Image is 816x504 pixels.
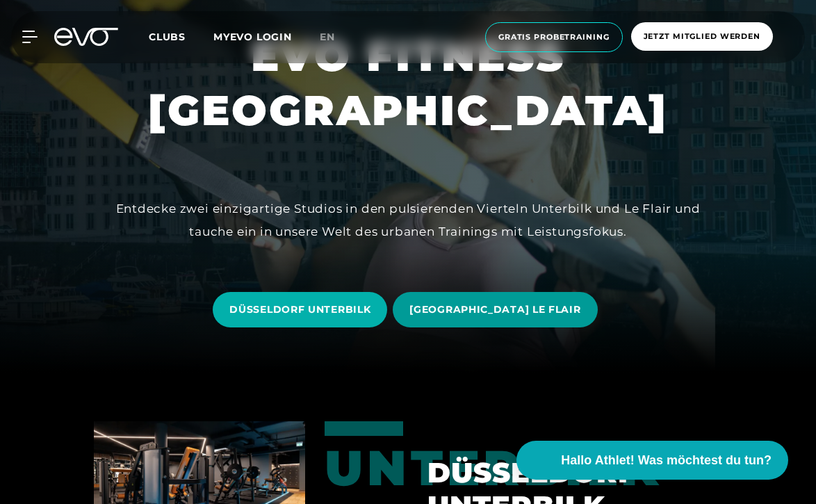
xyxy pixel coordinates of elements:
[393,282,603,338] a: [GEOGRAPHIC_DATA] LE FLAIR
[149,31,186,43] span: Clubs
[320,31,335,43] span: en
[561,451,772,470] span: Hallo Athlet! Was möchtest du tun?
[644,31,760,42] span: Jetzt Mitglied werden
[213,31,292,43] a: MYEVO LOGIN
[627,22,777,52] a: Jetzt Mitglied werden
[516,441,788,480] button: Hallo Athlet! Was möchtest du tun?
[149,30,213,43] a: Clubs
[481,22,627,52] a: Gratis Probetraining
[409,302,580,317] span: [GEOGRAPHIC_DATA] LE FLAIR
[116,197,701,243] div: Entdecke zwei einzigartige Studios in den pulsierenden Vierteln Unterbilk und Le Flair und tauche...
[498,31,610,43] span: Gratis Probetraining
[213,282,393,338] a: DÜSSELDORF UNTERBILK
[320,29,352,45] a: en
[229,302,370,317] span: DÜSSELDORF UNTERBILK
[11,29,805,138] h1: EVO FITNESS [GEOGRAPHIC_DATA]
